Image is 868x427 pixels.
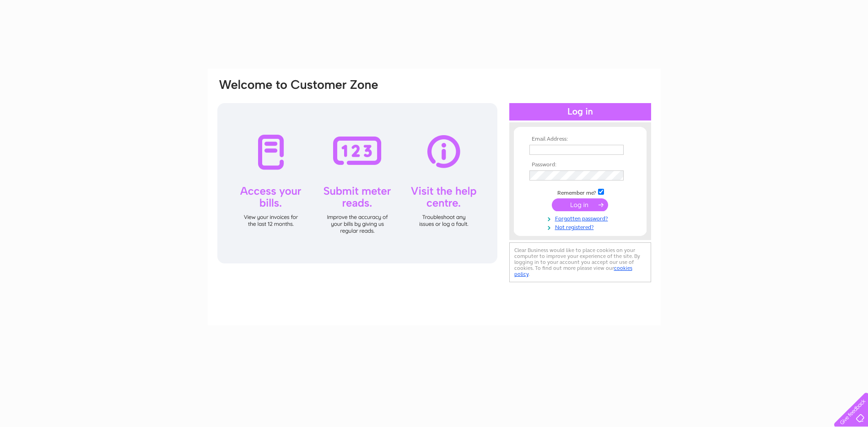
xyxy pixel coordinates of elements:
[514,265,632,277] a: cookies policy
[552,198,608,211] input: Submit
[509,242,651,282] div: Clear Business would like to place cookies on your computer to improve your experience of the sit...
[529,222,633,231] a: Not registered?
[529,213,633,222] a: Forgotten password?
[527,136,633,142] th: Email Address:
[527,162,633,168] th: Password:
[527,187,633,197] td: Remember me?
